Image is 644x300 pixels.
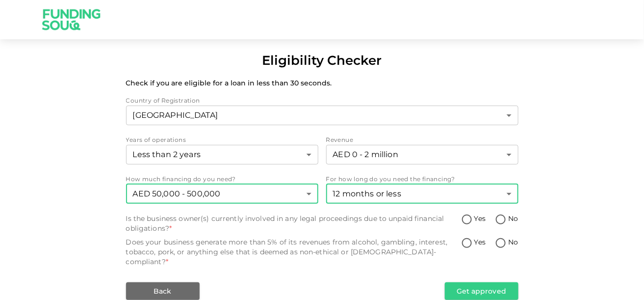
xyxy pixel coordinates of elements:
[126,237,461,267] div: Does your business generate more than 5% of its revenues from alcohol, gambling, interest, tobacc...
[326,175,456,183] span: For how long do you need the financing?
[126,97,200,104] span: Country of Registration
[326,184,518,204] div: howLongFinancing
[508,214,518,224] span: No
[474,237,486,247] span: Yes
[262,51,382,70] div: Eligibility Checker
[126,184,318,204] div: howMuchAmountNeeded
[126,106,518,125] div: countryOfRegistration
[126,282,200,300] button: Back
[126,214,461,233] div: Is the business owner(s) currently involved in any legal proceedings due to unpaid financial obli...
[474,214,486,224] span: Yes
[126,175,236,183] span: How much financing do you need?
[326,145,518,164] div: revenue
[326,136,354,143] span: Revenue
[126,78,518,88] p: Check if you are eligible for a loan in less than 30 seconds.
[126,136,186,143] span: Years of operations
[126,145,318,164] div: yearsOfOperations
[445,282,518,300] button: Get approved
[508,237,518,247] span: No
[133,189,221,198] span: AED 50,000 - 500,000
